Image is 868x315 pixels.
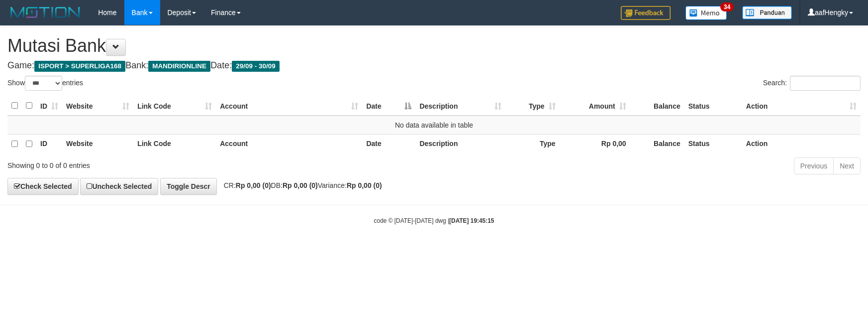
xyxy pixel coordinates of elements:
[34,61,125,72] span: ISPORT > SUPERLIGA168
[62,134,133,154] th: Website
[449,217,494,224] strong: [DATE] 19:45:15
[794,157,834,174] a: Previous
[374,217,494,224] small: code © [DATE]-[DATE] dwg |
[790,76,861,91] input: Search:
[62,96,133,116] th: Website: activate to sort column ascending
[742,96,861,116] th: Action: activate to sort column ascending
[720,2,734,11] span: 34
[630,134,684,154] th: Balance
[347,181,382,189] strong: Rp 0,00 (0)
[415,96,505,116] th: Description: activate to sort column ascending
[7,5,83,20] img: MOTION_logo.png
[133,134,216,154] th: Link Code
[7,178,79,195] a: Check Selected
[160,178,217,195] a: Toggle Descr
[742,6,792,19] img: panduan.png
[684,134,742,154] th: Status
[236,181,271,189] strong: Rp 0,00 (0)
[7,61,861,71] h4: Game: Bank: Date:
[283,181,318,189] strong: Rp 0,00 (0)
[505,134,560,154] th: Type
[560,96,630,116] th: Amount: activate to sort column ascending
[742,134,861,154] th: Action
[685,6,727,20] img: Button%20Memo.svg
[630,96,684,116] th: Balance
[415,134,505,154] th: Description
[148,61,210,72] span: MANDIRIONLINE
[7,157,354,170] div: Showing 0 to 0 of 0 entries
[216,134,362,154] th: Account
[36,134,62,154] th: ID
[833,157,861,174] a: Next
[80,178,158,195] a: Uncheck Selected
[216,96,362,116] th: Account: activate to sort column ascending
[219,181,382,189] span: CR: DB: Variance:
[560,134,630,154] th: Rp 0,00
[7,36,861,56] h1: Mutasi Bank
[232,61,280,72] span: 29/09 - 30/09
[7,76,83,91] label: Show entries
[505,96,560,116] th: Type: activate to sort column ascending
[133,96,216,116] th: Link Code: activate to sort column ascending
[621,6,671,20] img: Feedback.jpg
[25,76,62,91] select: Showentries
[684,96,742,116] th: Status
[763,76,861,91] label: Search:
[362,96,415,116] th: Date: activate to sort column descending
[362,134,415,154] th: Date
[36,96,62,116] th: ID: activate to sort column ascending
[7,116,861,135] td: No data available in table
